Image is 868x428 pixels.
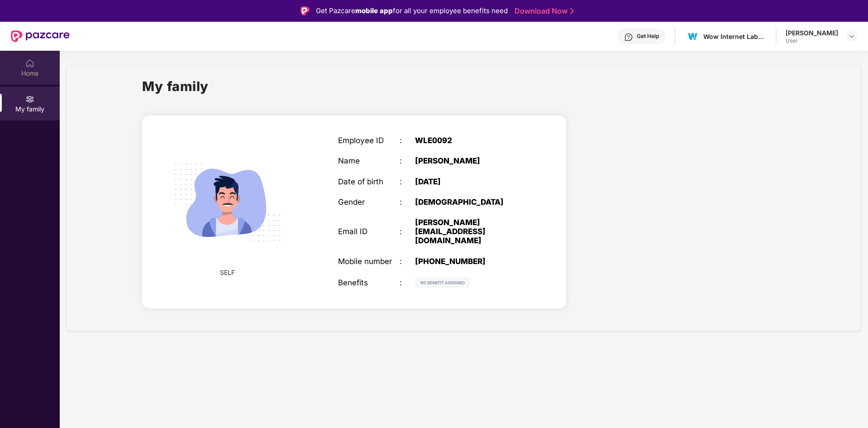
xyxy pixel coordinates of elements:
[25,95,34,104] img: svg+xml;base64,PHN2ZyB3aWR0aD0iMjAiIGhlaWdodD0iMjAiIHZpZXdCb3g9IjAgMCAyMCAyMCIgZmlsbD0ibm9uZSIgeG...
[142,76,209,96] h1: My family
[686,30,699,43] img: 1630391314982.jfif
[162,137,292,268] img: svg+xml;base64,PHN2ZyB4bWxucz0iaHR0cDovL3d3dy53My5vcmcvMjAwMC9zdmciIHdpZHRoPSIyMjQiIGhlaWdodD0iMT...
[355,6,393,15] strong: mobile app
[220,268,235,278] span: SELF
[637,33,659,40] div: Get Help
[400,136,415,145] div: :
[415,218,523,245] div: [PERSON_NAME][EMAIL_ADDRESS][DOMAIN_NAME]
[400,197,415,207] div: :
[300,6,310,15] img: Logo
[415,177,523,186] div: [DATE]
[338,136,400,145] div: Employee ID
[515,6,571,16] a: Download Now
[400,156,415,165] div: :
[400,177,415,186] div: :
[400,227,415,236] div: :
[415,257,523,266] div: [PHONE_NUMBER]
[570,6,574,16] img: Stroke
[338,257,400,266] div: Mobile number
[400,257,415,266] div: :
[415,136,523,145] div: WLE0092
[415,277,470,288] img: svg+xml;base64,PHN2ZyB4bWxucz0iaHR0cDovL3d3dy53My5vcmcvMjAwMC9zdmciIHdpZHRoPSIxMjIiIGhlaWdodD0iMj...
[703,32,767,41] div: Wow Internet Labz Private Limited
[786,29,838,37] div: [PERSON_NAME]
[338,227,400,236] div: Email ID
[624,33,633,42] img: svg+xml;base64,PHN2ZyBpZD0iSGVscC0zMngzMiIgeG1sbnM9Imh0dHA6Ly93d3cudzMub3JnLzIwMDAvc3ZnIiB3aWR0aD...
[786,37,838,44] div: User
[338,278,400,287] div: Benefits
[25,59,34,68] img: svg+xml;base64,PHN2ZyBpZD0iSG9tZSIgeG1sbnM9Imh0dHA6Ly93d3cudzMub3JnLzIwMDAvc3ZnIiB3aWR0aD0iMjAiIG...
[338,156,400,165] div: Name
[400,278,415,287] div: :
[848,33,855,40] img: svg+xml;base64,PHN2ZyBpZD0iRHJvcGRvd24tMzJ4MzIiIHhtbG5zPSJodHRwOi8vd3d3LnczLm9yZy8yMDAwL3N2ZyIgd2...
[11,30,70,42] img: New Pazcare Logo
[338,177,400,186] div: Date of birth
[415,156,523,165] div: [PERSON_NAME]
[415,197,523,207] div: [DEMOGRAPHIC_DATA]
[316,5,508,16] div: Get Pazcare for all your employee benefits need
[338,197,400,207] div: Gender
